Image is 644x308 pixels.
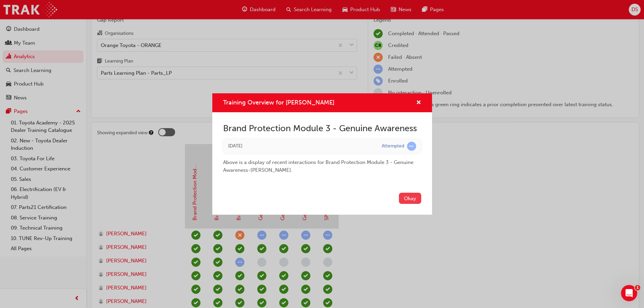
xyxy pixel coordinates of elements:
div: Training Overview for David Smith [212,93,432,215]
span: learningRecordVerb_ATTEMPT-icon [407,142,416,151]
span: Training Overview for [PERSON_NAME] [223,99,334,106]
iframe: Intercom live chat [621,285,637,301]
h2: Brand Protection Module 3 - Genuine Awareness [223,123,421,134]
div: Attempted [382,143,404,149]
div: Above is a display of recent interactions for Brand Protection Module 3 - Genuine Awareness - [PE... [223,153,421,174]
span: cross-icon [416,100,421,106]
button: Okay [399,193,421,204]
div: Wed Aug 06 2025 09:40:07 GMT+1000 (Australian Eastern Standard Time) [228,142,372,150]
span: 1 [635,285,640,290]
button: cross-icon [416,99,421,107]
